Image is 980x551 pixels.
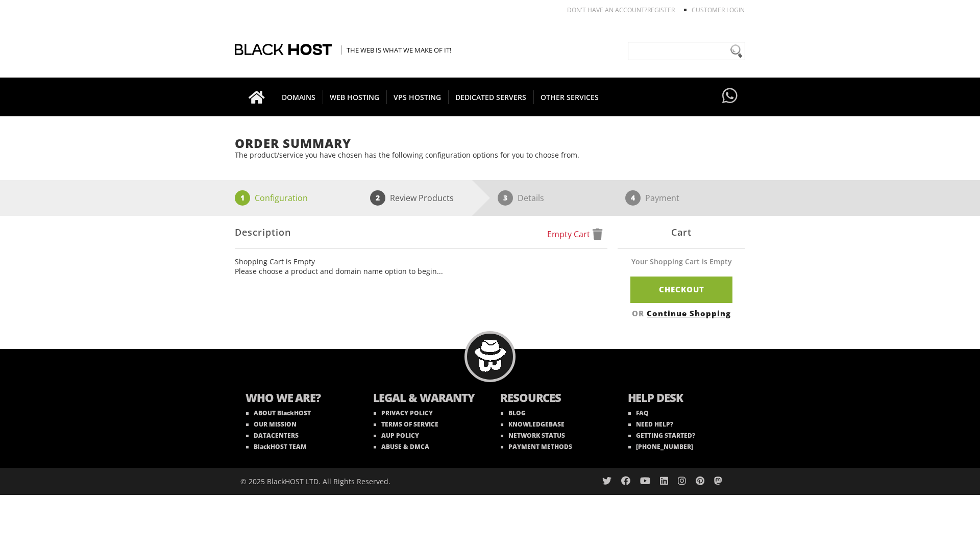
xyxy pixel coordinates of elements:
b: LEGAL & WARANTY [373,390,480,408]
a: OUR MISSION [246,420,297,429]
a: Customer Login [692,6,745,14]
span: 2 [370,190,385,206]
span: 3 [498,190,513,206]
a: [PHONE_NUMBER] [628,442,693,451]
a: Checkout [630,277,732,303]
b: WHO WE ARE? [246,390,353,408]
p: Details [518,190,544,206]
a: VPS HOSTING [386,78,449,116]
a: NEED HELP? [628,420,673,429]
a: Have questions? [720,78,740,115]
div: Your Shopping Cart is Empty [618,257,745,277]
span: WEB HOSTING [323,90,387,104]
p: Configuration [255,190,308,206]
a: ABUSE & DMCA [374,442,429,451]
p: Review Products [390,190,454,206]
a: DOMAINS [275,78,323,116]
a: DEDICATED SERVERS [448,78,534,116]
a: Empty Cart [547,229,602,240]
b: HELP DESK [628,390,735,408]
div: OR [618,308,745,318]
h1: Order Summary [235,137,745,150]
p: Payment [645,190,679,206]
a: NETWORK STATUS [501,431,565,440]
a: BLOG [501,409,526,417]
span: 4 [625,190,641,206]
a: Continue Shopping [647,308,731,318]
li: Don't have an account? [552,6,675,14]
a: TERMS OF SERVICE [374,420,438,429]
a: REGISTER [647,6,675,14]
a: BlackHOST TEAM [246,442,307,451]
b: RESOURCES [500,390,607,408]
ul: Shopping Cart is Empty Please choose a product and domain name option to begin... [235,257,607,276]
a: KNOWLEDGEBASE [501,420,565,429]
a: GETTING STARTED? [628,431,695,440]
a: PAYMENT METHODS [501,442,572,451]
img: BlackHOST mascont, Blacky. [474,340,506,372]
p: The product/service you have chosen has the following configuration options for you to choose from. [235,150,745,160]
a: WEB HOSTING [323,78,387,116]
a: PRIVACY POLICY [374,409,433,417]
div: Description [235,216,607,249]
span: 1 [235,190,250,206]
input: Need help? [628,42,745,60]
span: DOMAINS [275,90,323,104]
a: DATACENTERS [246,431,299,440]
span: OTHER SERVICES [533,90,606,104]
div: © 2025 BlackHOST LTD. All Rights Reserved. [240,468,485,495]
div: Cart [618,216,745,249]
a: FAQ [628,409,649,417]
a: ABOUT BlackHOST [246,409,311,417]
span: DEDICATED SERVERS [448,90,534,104]
a: OTHER SERVICES [533,78,606,116]
a: Go to homepage [238,78,275,116]
span: VPS HOSTING [386,90,449,104]
span: The Web is what we make of it! [341,45,451,55]
a: AUP POLICY [374,431,419,440]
